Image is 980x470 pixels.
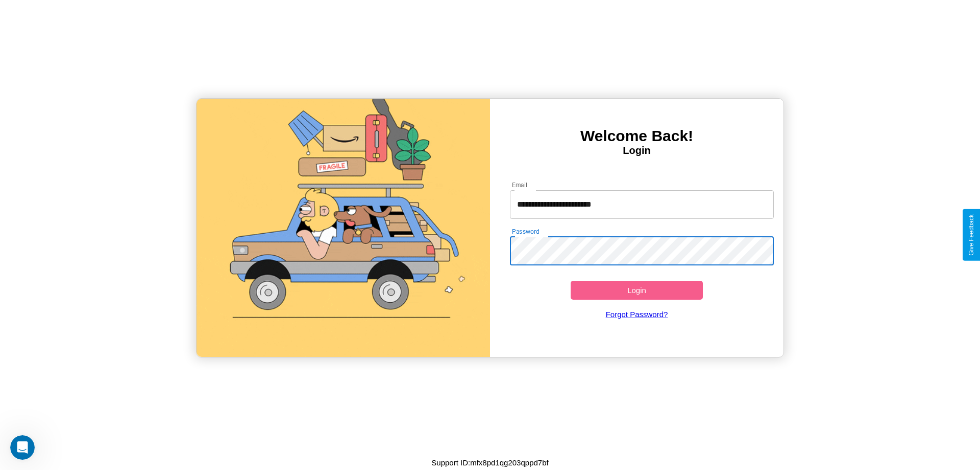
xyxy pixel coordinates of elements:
[197,99,490,357] img: gif
[512,227,539,236] label: Password
[571,281,703,300] button: Login
[512,181,528,189] label: Email
[490,127,783,145] h3: Welcome Back!
[431,456,548,469] p: Support ID: mfx8pd1qg203qppd7bf
[10,435,35,460] iframe: Intercom live chat
[968,214,975,256] div: Give Feedback
[505,300,769,329] a: Forgot Password?
[490,145,783,156] h4: Login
